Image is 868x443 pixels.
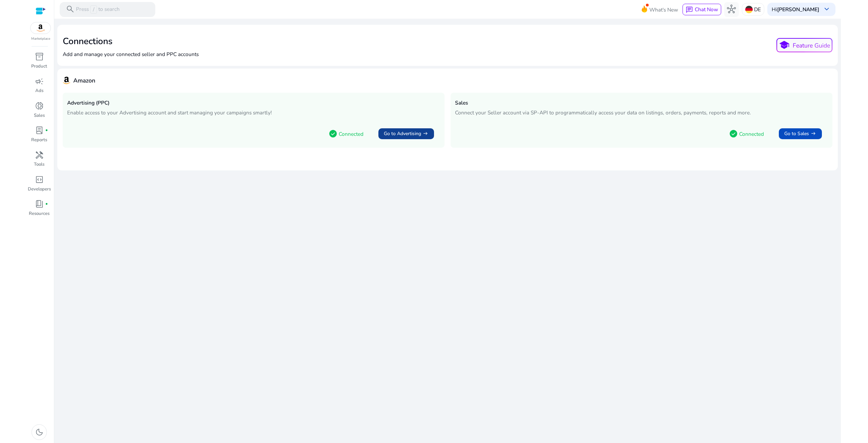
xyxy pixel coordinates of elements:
[773,125,828,142] a: Go to Salesarrow_right_alt
[35,200,44,208] span: book_4
[754,3,761,15] p: DE
[35,52,44,61] span: inventory_2
[67,100,440,106] h5: Advertising (PPC)
[739,130,764,138] p: Connected
[372,125,440,142] a: Go to Advertisingarrow_right_alt
[31,63,47,70] p: Product
[727,5,736,14] span: hub
[784,130,809,137] span: Go to Sales
[724,2,739,17] button: hub
[35,77,44,86] span: campaign
[66,5,75,14] span: search
[27,125,51,149] a: lab_profilefiber_manual_recordReports
[27,75,51,100] a: campaignAds
[793,41,830,50] p: Feature Guide
[35,175,44,184] span: code_blocks
[777,6,819,13] b: [PERSON_NAME]
[695,6,718,13] span: Chat Now
[73,77,95,84] h4: Amazon
[90,5,97,14] span: /
[729,129,738,138] span: check_circle
[35,101,44,110] span: donut_small
[29,210,50,217] p: Resources
[45,203,48,206] span: fiber_manual_record
[649,4,678,16] span: What's New
[27,198,51,223] a: book_4fiber_manual_recordResources
[776,38,832,52] button: schoolFeature Guide
[772,7,819,12] p: Hi
[779,128,822,139] button: Go to Salesarrow_right_alt
[35,428,44,437] span: dark_mode
[455,109,828,116] p: Connect your Seller account via SP-API to programmatically access your data on listings, orders, ...
[686,6,693,14] span: chat
[378,128,434,139] button: Go to Advertisingarrow_right_alt
[384,130,421,137] span: Go to Advertising
[31,137,47,144] p: Reports
[27,100,51,125] a: donut_smallSales
[745,6,753,13] img: de.svg
[779,40,790,51] span: school
[67,109,440,116] p: Enable access to your Advertising account and start managing your campaigns smartly!
[822,5,831,14] span: keyboard_arrow_down
[31,22,51,34] img: amazon.svg
[422,131,429,137] span: arrow_right_alt
[35,151,44,160] span: handyman
[683,4,721,15] button: chatChat Now
[34,161,44,168] p: Tools
[329,129,337,138] span: check_circle
[63,36,199,47] h2: Connections
[35,88,43,94] p: Ads
[810,131,816,137] span: arrow_right_alt
[28,186,51,193] p: Developers
[27,149,51,173] a: handymanTools
[34,112,45,119] p: Sales
[35,126,44,135] span: lab_profile
[63,50,199,58] p: Add and manage your connected seller and PPC accounts
[27,51,51,75] a: inventory_2Product
[455,100,828,106] h5: Sales
[339,130,363,138] p: Connected
[45,129,48,132] span: fiber_manual_record
[76,5,120,14] p: Press to search
[27,174,51,198] a: code_blocksDevelopers
[31,36,50,41] p: Marketplace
